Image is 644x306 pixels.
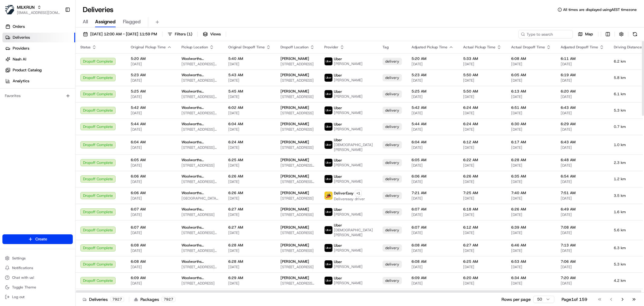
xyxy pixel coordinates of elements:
[614,59,642,64] span: 6.2 km
[2,283,73,291] button: Toggle Theme
[228,89,271,94] span: 5:45 AM
[561,140,604,145] span: 6:43 AM
[463,212,501,217] span: [DATE]
[2,44,75,53] a: Providers
[131,111,172,116] span: [DATE]
[325,226,332,234] img: uber-new-logo.jpeg
[228,243,271,248] span: 6:28 AM
[412,122,453,126] span: 5:44 AM
[181,145,219,150] span: [STREET_ADDRESS][PERSON_NAME]
[131,243,172,248] span: 6:08 AM
[12,295,24,299] span: Log out
[228,94,271,99] span: [DATE]
[463,122,501,126] span: 6:24 AM
[228,207,271,212] span: 6:27 AM
[561,73,604,77] span: 6:19 AM
[511,105,551,110] span: 6:51 AM
[2,273,73,282] button: Chat with us!
[165,30,195,38] button: Filters(1)
[463,78,501,83] span: [DATE]
[463,111,501,116] span: [DATE]
[412,45,447,50] span: Adjusted Pickup Time
[181,230,219,235] span: [STREET_ADDRESS][PERSON_NAME]
[631,30,639,38] button: Refresh
[561,56,604,61] span: 6:11 AM
[131,163,172,168] span: [DATE]
[561,225,604,230] span: 7:08 AM
[228,78,271,83] span: [DATE]
[228,158,271,162] span: 6:25 AM
[334,179,363,184] span: [PERSON_NAME]
[511,122,551,126] span: 6:30 AM
[131,105,172,110] span: 5:42 AM
[325,57,332,65] img: uber-new-logo.jpeg
[463,163,501,168] span: [DATE]
[463,207,501,212] span: 6:18 AM
[280,78,315,83] span: [STREET_ADDRESS]
[385,177,399,181] span: delivery
[325,208,332,216] img: uber-new-logo.jpeg
[131,78,172,83] span: [DATE]
[131,45,166,50] span: Original Pickup Time
[280,73,309,77] span: [PERSON_NAME]
[12,265,33,270] span: Notifications
[228,230,271,235] span: [DATE]
[2,254,73,262] button: Settings
[325,175,332,183] img: uber-new-logo.jpeg
[561,122,604,126] span: 6:29 AM
[280,105,309,110] span: [PERSON_NAME]
[131,190,172,195] span: 6:06 AM
[511,45,545,50] span: Actual Dropoff Time
[325,74,332,82] img: uber-new-logo.jpeg
[561,179,604,184] span: [DATE]
[325,141,332,149] img: uber-new-logo.jpeg
[12,256,26,261] span: Settings
[181,225,219,230] span: Woolworths Supermarket [GEOGRAPHIC_DATA] - [GEOGRAPHIC_DATA]
[325,192,332,200] img: delivereasy_logo.png
[80,30,160,38] button: [DATE] 12:00 AM - [DATE] 11:59 PM
[280,174,309,179] span: [PERSON_NAME]
[412,225,453,230] span: 6:07 AM
[181,190,219,195] span: Woolworths Supermarket [GEOGRAPHIC_DATA] - [GEOGRAPHIC_DATA]
[334,122,342,127] span: Uber
[463,56,501,61] span: 5:33 AM
[181,140,219,145] span: Woolworths Supermarket [GEOGRAPHIC_DATA] - [GEOGRAPHIC_DATA]
[385,108,399,113] span: delivery
[585,31,593,37] span: Map
[334,228,373,237] span: [DEMOGRAPHIC_DATA][PERSON_NAME]
[175,31,192,37] span: Filters
[334,212,363,217] span: [PERSON_NAME]
[325,277,332,285] img: uber-new-logo.jpeg
[614,92,642,96] span: 6.1 km
[228,225,271,230] span: 6:27 AM
[181,163,219,168] span: [STREET_ADDRESS]
[561,62,604,67] span: [DATE]
[385,228,399,233] span: delivery
[17,4,35,10] button: MILKRUN
[12,285,36,290] span: Toggle Theme
[280,122,309,126] span: [PERSON_NAME]
[334,106,342,110] span: Uber
[280,179,315,184] span: [STREET_ADDRESS][PERSON_NAME]
[511,89,551,94] span: 6:13 AM
[412,243,453,248] span: 6:08 AM
[280,158,309,162] span: [PERSON_NAME]
[614,160,642,165] span: 2.3 km
[131,145,172,150] span: [DATE]
[181,62,219,67] span: [STREET_ADDRESS][PERSON_NAME]
[325,90,332,98] img: uber-new-logo.jpeg
[463,45,495,50] span: Actual Pickup Time
[412,207,453,212] span: 6:07 AM
[463,105,501,110] span: 6:24 AM
[280,127,315,132] span: [STREET_ADDRESS]
[12,275,34,280] span: Chat with us!
[325,159,332,167] img: uber-new-logo.jpeg
[95,18,116,25] span: Assigned
[280,140,309,145] span: [PERSON_NAME]
[181,105,219,110] span: Woolworths Supermarket [GEOGRAPHIC_DATA] - [GEOGRAPHIC_DATA]
[228,73,271,77] span: 5:43 AM
[614,108,642,113] span: 5.3 km
[280,145,315,150] span: [STREET_ADDRESS]
[383,45,389,50] span: Tag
